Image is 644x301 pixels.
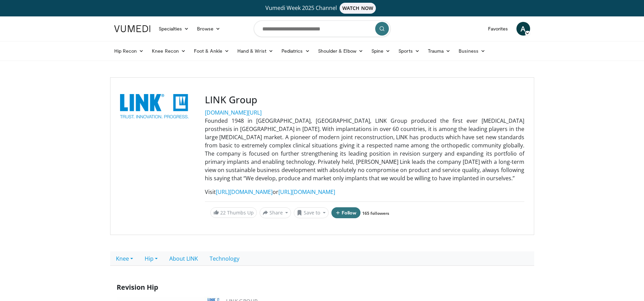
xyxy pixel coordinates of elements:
a: Knee Recon [148,44,190,58]
a: A [516,22,530,36]
h3: LINK Group [205,94,524,106]
a: Spine [367,44,394,58]
input: Search topics, interventions [254,21,391,37]
a: Favorites [484,22,512,36]
p: Founded 1948 in [GEOGRAPHIC_DATA], [GEOGRAPHIC_DATA], LINK Group produced the first ever [MEDICAL... [205,117,524,182]
button: Follow [331,207,361,218]
span: Revision Hip [117,283,158,292]
a: Hip [139,251,163,266]
a: Knee [110,251,139,266]
p: Visit or [205,188,524,196]
a: Hip Recon [110,44,148,58]
a: About LINK [163,251,204,266]
a: Vumedi Week 2025 ChannelWATCH NOW [115,3,529,14]
a: Shoulder & Elbow [314,44,367,58]
span: 22 [220,209,226,216]
img: VuMedi Logo [114,25,150,32]
a: Business [455,44,489,58]
a: [URL][DOMAIN_NAME] [278,188,335,196]
a: 22 Thumbs Up [210,207,257,218]
a: Hand & Wrist [233,44,277,58]
a: Technology [204,251,245,266]
span: WATCH NOW [340,3,376,14]
a: Trauma [424,44,455,58]
button: Share [260,207,291,218]
a: Browse [193,22,224,36]
a: 165 followers [362,210,389,216]
a: Specialties [155,22,193,36]
a: [URL][DOMAIN_NAME] [216,188,273,196]
a: Foot & Ankle [190,44,233,58]
a: [DOMAIN_NAME][URL] [205,109,262,116]
a: Sports [394,44,424,58]
a: Pediatrics [277,44,314,58]
button: Save to [294,207,329,218]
